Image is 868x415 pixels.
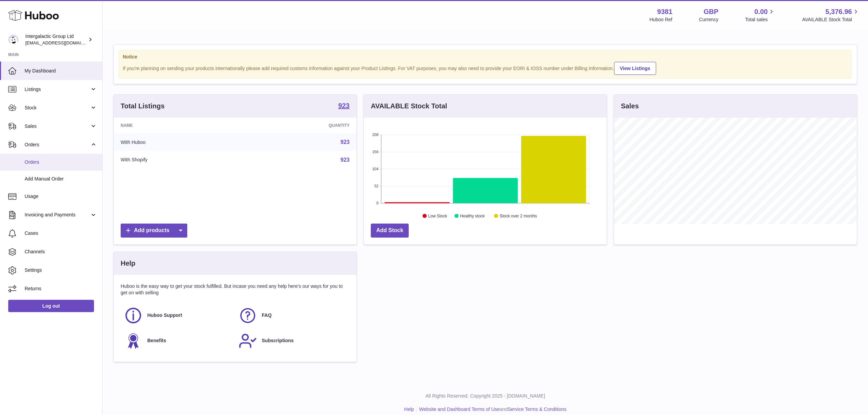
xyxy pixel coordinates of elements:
span: My Dashboard [25,68,97,74]
th: Name [114,118,245,133]
span: [EMAIL_ADDRESS][DOMAIN_NAME] [25,40,100,45]
th: Quantity [245,118,356,133]
a: 0.00 Total sales [745,7,775,23]
span: Add Manual Order [25,176,97,182]
span: Orders [25,159,97,165]
span: Usage [25,193,97,200]
a: FAQ [239,306,346,325]
h3: Total Listings [121,102,165,111]
span: Channels [25,249,97,255]
text: 104 [372,167,378,171]
td: With Huboo [114,133,245,151]
text: 156 [372,150,378,154]
p: All Rights Reserved. Copyright 2025 - [DOMAIN_NAME] [108,393,863,399]
span: Benefits [147,337,166,344]
span: AVAILABLE Stock Total [802,16,860,23]
div: Huboo Ref [650,16,673,23]
strong: 923 [338,102,350,109]
span: FAQ [262,312,272,319]
a: Website and Dashboard Terms of Use [419,406,500,412]
a: 923 [340,157,350,163]
text: Healthy stock [460,214,485,218]
a: Huboo Support [124,306,232,325]
div: If you're planning on sending your products internationally please add required customs informati... [123,61,848,75]
text: Stock over 2 months [500,214,537,218]
div: Intergalactic Group Ltd [25,33,87,46]
span: Invoicing and Payments [25,212,90,218]
a: 923 [340,139,350,145]
a: Add Stock [371,224,409,238]
a: Benefits [124,332,232,350]
span: Returns [25,285,97,292]
span: Sales [25,123,90,130]
text: 208 [372,133,378,137]
span: 0.00 [755,7,768,16]
span: Orders [25,142,90,148]
span: Total sales [745,16,775,23]
text: 0 [376,201,378,205]
span: Huboo Support [147,312,182,319]
a: Help [404,406,414,412]
h3: Sales [621,102,639,111]
text: Low Stock [428,214,447,218]
a: 5,376.96 AVAILABLE Stock Total [802,7,860,23]
h3: AVAILABLE Stock Total [371,102,447,111]
text: 52 [374,184,378,188]
a: Log out [8,300,94,312]
a: View Listings [614,62,656,75]
strong: Notice [123,54,848,60]
strong: GBP [704,7,718,16]
span: Stock [25,105,90,111]
a: Subscriptions [239,332,346,350]
span: Cases [25,230,97,237]
div: Currency [699,16,719,23]
span: Subscriptions [262,337,294,344]
span: Listings [25,86,90,93]
li: and [417,406,566,413]
a: Service Terms & Conditions [508,406,567,412]
td: With Shopify [114,151,245,169]
a: 923 [338,102,350,110]
a: Add products [121,224,187,238]
h3: Help [121,259,135,268]
strong: 9381 [657,7,673,16]
span: Settings [25,267,97,273]
p: Huboo is the easy way to get your stock fulfilled. But incase you need any help here's our ways f... [121,283,350,296]
img: internalAdmin-9381@internal.huboo.com [8,35,18,45]
span: 5,376.96 [825,7,852,16]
